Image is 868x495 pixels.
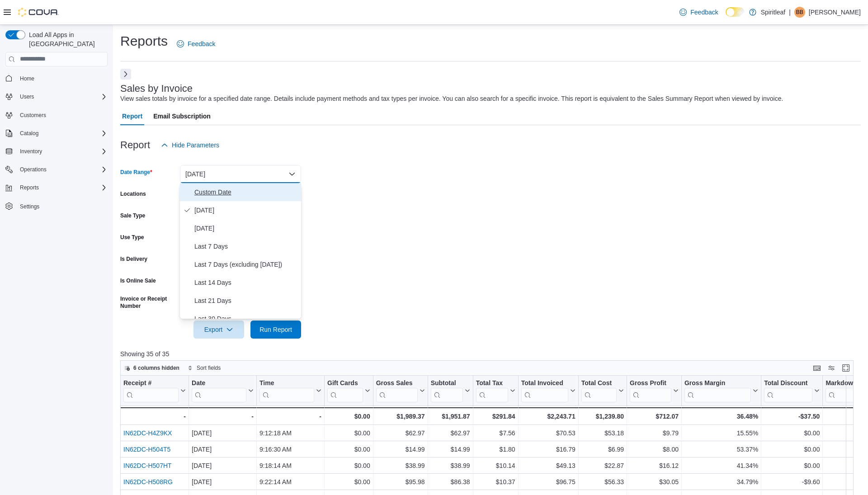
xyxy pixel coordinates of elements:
[184,363,224,373] button: Sort fields
[16,110,50,121] a: Customers
[120,140,150,151] h3: Report
[327,444,370,455] div: $0.00
[376,428,425,438] div: $62.97
[120,69,131,80] button: Next
[476,428,515,438] div: $7.56
[121,363,183,373] button: 6 columns hidden
[809,7,861,18] p: [PERSON_NAME]
[153,107,211,125] span: Email Subscription
[192,460,254,471] div: [DATE]
[123,429,172,437] a: IN62DC-H4Z9KX
[259,379,314,402] div: Time
[192,428,254,438] div: [DATE]
[259,411,321,422] div: -
[431,379,470,402] button: Subtotal
[20,184,39,191] span: Reports
[194,295,297,306] span: Last 21 Days
[431,460,470,471] div: $38.99
[376,476,425,487] div: $95.98
[188,39,215,48] span: Feedback
[581,428,624,438] div: $53.18
[327,379,370,402] button: Gift Cards
[476,460,515,471] div: $10.14
[761,7,785,18] p: Spiritleaf
[431,379,463,387] div: Subtotal
[764,379,812,402] div: Total Discount
[194,277,297,288] span: Last 14 Days
[521,476,576,487] div: $96.75
[120,32,168,50] h1: Reports
[581,444,624,455] div: $6.99
[431,379,463,402] div: Subtotal
[25,30,108,48] span: Load All Apps in [GEOGRAPHIC_DATA]
[581,379,617,402] div: Total Cost
[192,379,246,402] div: Date
[120,212,145,219] label: Sale Type
[376,379,418,402] div: Gross Sales
[120,94,783,104] div: View sales totals by invoice for a specified date range. Details include payment methods and tax ...
[123,379,186,402] button: Receipt #
[684,460,758,471] div: 41.34%
[476,379,508,387] div: Total Tax
[120,255,147,263] label: Is Delivery
[123,478,173,486] a: IN62DC-H508RG
[476,444,515,455] div: $1.80
[581,379,617,387] div: Total Cost
[20,148,42,155] span: Inventory
[630,444,679,455] div: $8.00
[259,379,314,387] div: Time
[194,241,297,252] span: Last 7 Days
[259,460,321,471] div: 9:18:14 AM
[16,73,108,84] span: Home
[476,411,515,422] div: $291.84
[581,476,624,487] div: $56.33
[521,379,568,387] div: Total Invoiced
[193,321,244,339] button: Export
[630,379,671,402] div: Gross Profit
[20,203,39,210] span: Settings
[122,107,142,125] span: Report
[120,295,176,310] label: Invoice or Receipt Number
[431,476,470,487] div: $86.38
[16,91,38,102] button: Users
[376,411,425,422] div: $1,989.37
[684,379,751,387] div: Gross Margin
[521,379,576,402] button: Total Invoiced
[16,201,43,212] a: Settings
[794,7,805,18] div: Bobby B
[581,460,624,471] div: $22.87
[194,187,297,198] span: Custom Date
[16,182,42,193] button: Reports
[2,72,111,85] button: Home
[259,428,321,438] div: 9:12:18 AM
[259,325,292,334] span: Run Report
[20,166,47,173] span: Operations
[431,428,470,438] div: $62.97
[764,444,820,455] div: $0.00
[16,146,46,157] button: Inventory
[180,183,301,319] div: Select listbox
[250,321,301,339] button: Run Report
[16,91,108,102] span: Users
[194,223,297,234] span: [DATE]
[180,165,301,183] button: [DATE]
[123,462,172,469] a: IN62DC-H507HT
[20,93,34,100] span: Users
[630,379,671,387] div: Gross Profit
[5,68,108,236] nav: Complex example
[676,3,722,21] a: Feedback
[192,411,254,422] div: -
[630,460,679,471] div: $16.12
[826,363,837,373] button: Display options
[811,363,822,373] button: Keyboard shortcuts
[684,476,758,487] div: 34.79%
[173,35,219,53] a: Feedback
[16,128,42,139] button: Catalog
[789,7,791,18] p: |
[259,379,321,402] button: Time
[431,444,470,455] div: $14.99
[764,428,820,438] div: $0.00
[259,444,321,455] div: 9:16:30 AM
[123,379,179,387] div: Receipt #
[20,112,46,119] span: Customers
